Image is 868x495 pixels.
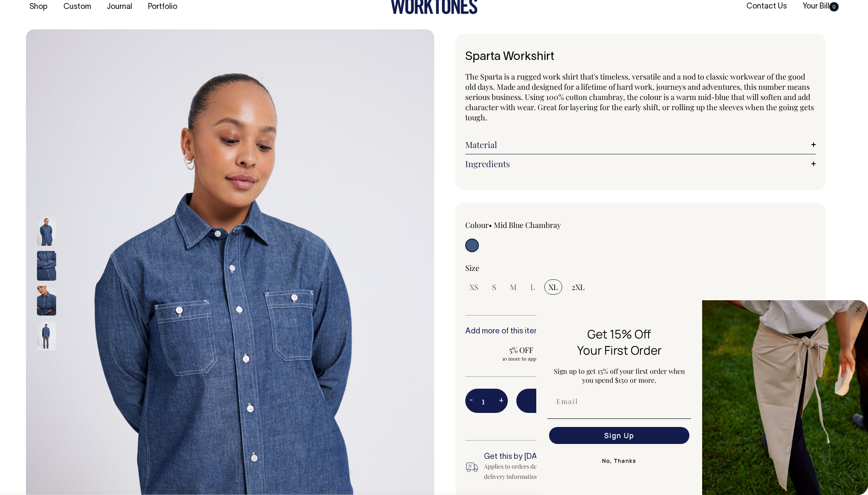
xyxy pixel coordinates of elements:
h1: Sparta Workshirt [465,51,816,64]
input: Email [549,393,689,410]
span: • [489,220,492,230]
input: XL [544,279,562,295]
div: Applies to orders delivered in Australian metro areas. For all delivery information, . [484,461,657,482]
span: M [510,282,517,292]
span: 0 [829,2,839,11]
div: Size [465,263,816,273]
img: mid-blue-chambray [37,251,56,281]
input: 5% OFF 10 more to apply [465,342,578,364]
input: L [526,279,539,295]
h6: Add more of this item or any other pieces from the collection to save [465,327,816,336]
img: mid-blue-chambray [37,216,56,246]
div: FLYOUT Form [536,300,868,495]
button: Sign Up [549,427,689,444]
span: S [492,282,496,292]
button: + [495,393,508,410]
input: M [506,279,521,295]
span: Your First Order [577,342,662,358]
button: Add to bill —AUD60.00 [516,389,816,412]
div: Colour [465,220,606,230]
img: 5e34ad8f-4f05-4173-92a8-ea475ee49ac9.jpeg [702,300,868,495]
label: Mid Blue Chambray [494,220,561,230]
span: L [530,282,535,292]
img: mid-blue-chambray [37,321,56,350]
a: Ingredients [465,159,816,169]
img: mid-blue-chambray [37,286,56,316]
input: 2XL [567,279,589,295]
span: Get 15% Off [587,326,651,342]
button: Close dialog [854,304,864,315]
a: Material [465,139,816,150]
button: - [465,393,477,410]
span: 2XL [572,282,585,292]
button: No, Thanks [547,452,691,469]
h6: Get this by [DATE] [484,453,657,461]
span: Spend AUD350 more to get FREE SHIPPING [516,418,816,428]
span: Sign up to get 15% off your first order when you spend $150 or more. [554,367,685,384]
input: S [488,279,501,295]
span: 5% OFF [470,345,574,355]
img: underline [547,418,691,419]
span: The Sparta is a rugged work shirt that's timeless, versatile and a nod to classic workwear of the... [465,71,814,122]
span: XS [470,282,478,292]
span: 10 more to apply [470,355,574,362]
input: XS [465,279,483,295]
span: XL [549,282,558,292]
